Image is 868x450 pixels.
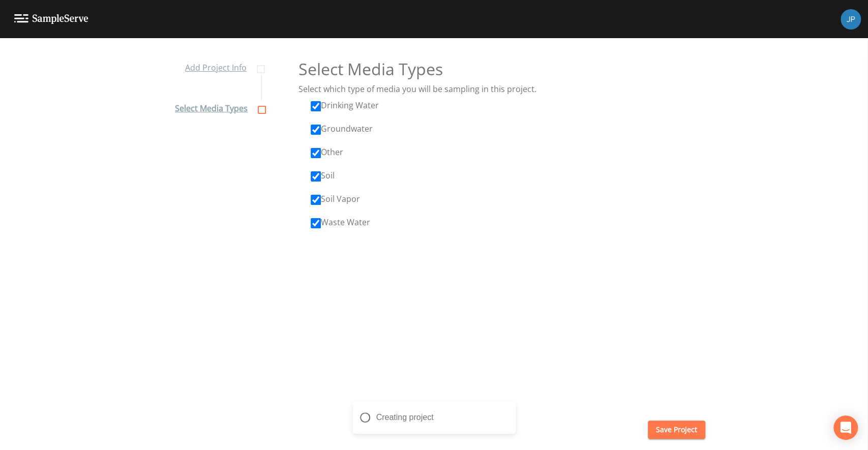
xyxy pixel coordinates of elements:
[311,171,321,182] input: Soil
[311,195,321,205] input: Soil Vapor
[185,59,263,75] a: Add Project Info
[648,421,705,439] button: Save Project
[353,401,516,434] div: Creating project
[175,100,264,115] a: Select Media Types
[311,148,321,158] input: Other
[311,193,360,205] label: Soil Vapor
[311,146,343,158] label: Other
[841,9,861,29] img: 41241ef155101aa6d92a04480b0d0000
[298,59,705,79] h2: Select Media Types
[298,83,536,95] label: Select which type of media you will be sampling in this project.
[311,123,373,135] label: Groundwater
[311,169,335,182] label: Soil
[311,125,321,135] input: Groundwater
[833,415,858,440] div: Open Intercom Messenger
[311,101,321,111] input: Drinking Water
[311,218,321,228] input: Waste Water
[311,99,379,111] label: Drinking Water
[311,216,370,228] label: Waste Water
[14,14,88,24] img: logo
